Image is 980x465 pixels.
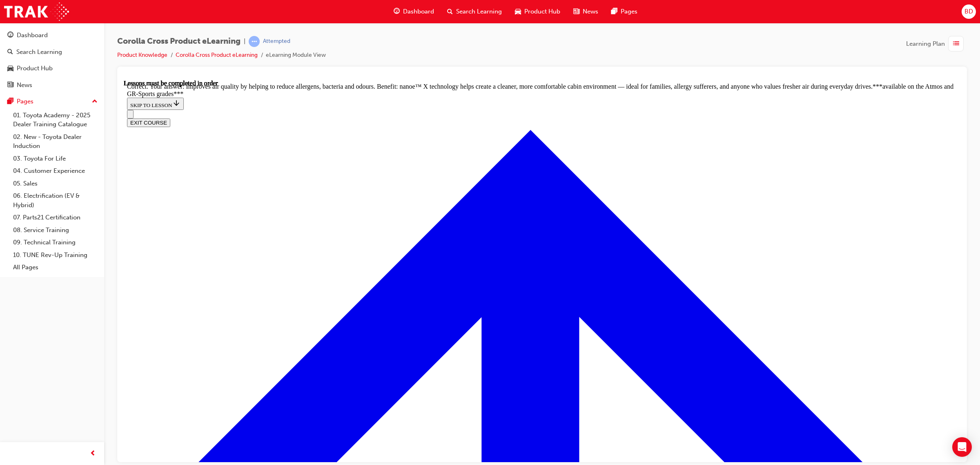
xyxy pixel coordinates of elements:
[10,211,101,224] a: 07. Parts21 Certification
[3,78,101,93] a: News
[605,3,644,20] a: pages-iconPages
[7,82,13,89] span: news-icon
[10,249,101,262] a: 10. TUNE Rev-Up Training
[10,131,101,152] a: 02. New - Toyota Dealer Induction
[10,236,101,249] a: 09. Technical Training
[10,261,101,274] a: All Pages
[10,165,101,177] a: 04. Customer Experience
[176,51,258,58] a: Corolla Cross Product eLearning
[952,437,972,457] div: Open Intercom Messenger
[7,65,13,72] span: car-icon
[17,31,48,40] div: Dashboard
[953,39,959,49] span: list-icon
[3,28,101,43] a: Dashboard
[117,37,241,46] span: Corolla Cross Product eLearning
[7,22,57,29] span: SKIP TO LESSON
[3,39,47,47] button: EXIT COURSE
[4,2,69,21] img: Trak
[3,18,60,30] button: SKIP TO LESSON
[3,30,10,39] button: Open navigation menu
[403,7,434,16] span: Dashboard
[583,7,598,16] span: News
[249,36,260,47] span: learningRecordVerb_ATTEMPT-icon
[3,3,833,18] div: Correct. Your answer: Improves air quality by helping to reduce allergens, bacteria and odours. B...
[117,51,167,58] a: Product Knowledge
[10,190,101,211] a: 06. Electrification (EV & Hybrid)
[17,97,33,106] div: Pages
[906,39,945,49] span: Learning Plan
[3,94,101,109] button: Pages
[7,32,13,39] span: guage-icon
[906,36,967,51] button: Learning Plan
[3,61,101,76] a: Product Hub
[447,7,453,17] span: search-icon
[92,96,98,107] span: up-icon
[456,7,502,16] span: Search Learning
[10,224,101,237] a: 08. Service Training
[3,30,833,47] nav: Navigation menu
[441,3,508,20] a: search-iconSearch Learning
[524,7,560,16] span: Product Hub
[10,177,101,190] a: 05. Sales
[7,49,13,56] span: search-icon
[962,4,976,19] button: BD
[515,7,521,17] span: car-icon
[7,98,13,105] span: pages-icon
[10,152,101,165] a: 03. Toyota For Life
[573,7,579,17] span: news-icon
[387,3,441,20] a: guage-iconDashboard
[244,37,245,46] span: |
[17,80,32,90] div: News
[17,64,53,73] div: Product Hub
[3,45,101,60] a: Search Learning
[266,51,326,60] li: eLearning Module View
[16,47,62,57] div: Search Learning
[394,7,400,17] span: guage-icon
[567,3,605,20] a: news-iconNews
[621,7,637,16] span: Pages
[90,449,96,459] span: prev-icon
[3,26,101,94] button: DashboardSearch LearningProduct HubNews
[964,7,973,16] span: BD
[263,38,290,45] div: Attempted
[508,3,567,20] a: car-iconProduct Hub
[10,109,101,131] a: 01. Toyota Academy - 2025 Dealer Training Catalogue
[611,7,617,17] span: pages-icon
